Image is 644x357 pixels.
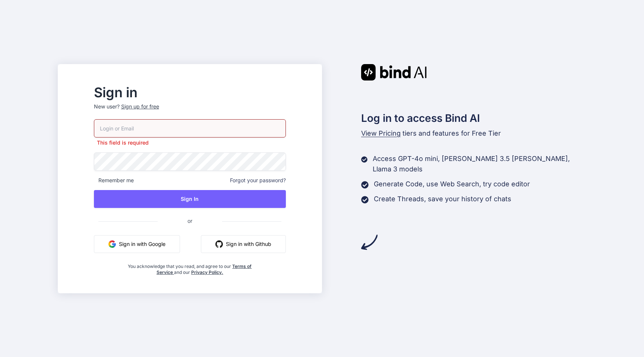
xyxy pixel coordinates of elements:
p: This field is required [94,139,286,146]
div: Sign up for free [121,103,159,110]
span: View Pricing [361,129,401,137]
a: Terms of Service [157,263,252,275]
button: Sign in with Github [201,235,286,253]
p: New user? [94,103,286,119]
span: Remember me [94,177,134,184]
p: Access GPT-4o mini, [PERSON_NAME] 3.5 [PERSON_NAME], Llama 3 models [373,154,586,174]
h2: Log in to access Bind AI [361,110,586,126]
p: tiers and features for Free Tier [361,128,586,139]
p: Generate Code, use Web Search, try code editor [374,179,530,189]
button: Sign In [94,190,286,208]
p: Create Threads, save your history of chats [374,194,511,204]
input: Login or Email [94,119,286,138]
img: google [108,240,116,248]
span: or [158,212,222,230]
a: Privacy Policy. [191,269,223,275]
img: github [215,240,223,248]
div: You acknowledge that you read, and agree to our and our [126,259,254,275]
h2: Sign in [94,86,286,98]
img: Bind AI logo [361,64,427,80]
span: Forgot your password? [230,177,286,184]
button: Sign in with Google [94,235,180,253]
img: arrow [361,234,378,250]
